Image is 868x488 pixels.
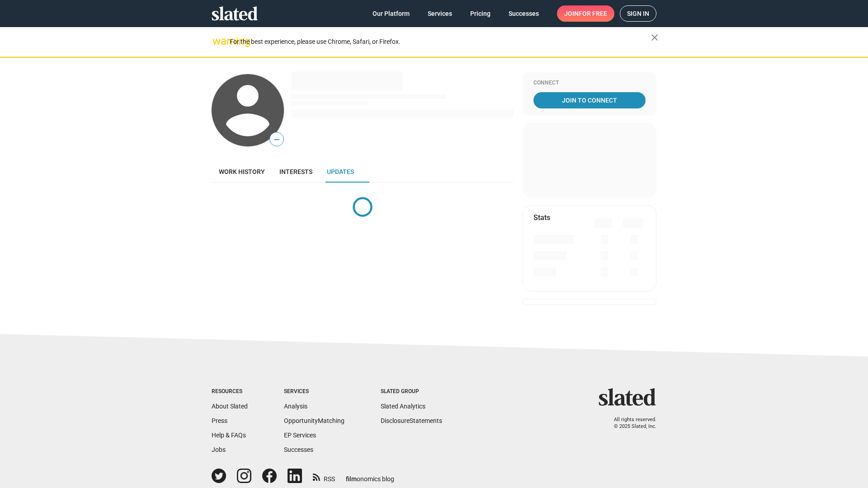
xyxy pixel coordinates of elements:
a: Successes [501,5,546,22]
a: Jobs [212,446,226,453]
div: For the best experience, please use Chrome, Safari, or Firefox. [230,36,651,48]
a: Work history [212,161,272,183]
a: RSS [313,469,335,483]
div: Services [284,388,344,395]
span: Join [564,5,607,22]
a: Joinfor free [557,5,614,22]
mat-icon: close [649,32,660,43]
span: Interests [279,168,312,175]
a: Services [420,5,459,22]
a: EP Services [284,432,316,439]
span: Successes [509,5,539,22]
a: Pricing [463,5,498,22]
a: Updates [320,161,361,183]
div: Resources [212,388,248,395]
span: Updates [327,168,354,175]
span: — [270,134,283,145]
mat-card-title: Stats [533,213,550,222]
span: Pricing [470,5,491,22]
a: About Slated [212,403,248,410]
span: for free [579,5,607,22]
a: Sign in [620,5,656,22]
div: Connect [533,80,646,87]
span: Services [428,5,452,22]
mat-icon: warning [212,36,223,47]
a: Analysis [284,403,307,410]
span: Join To Connect [535,92,644,108]
a: Our Platform [365,5,417,22]
span: Work history [219,168,265,175]
a: DisclosureStatements [381,417,442,424]
a: Slated Analytics [381,403,425,410]
span: film [346,475,357,483]
p: All rights reserved. © 2025 Slated, Inc. [604,417,656,430]
a: Press [212,417,227,424]
div: Slated Group [381,388,442,395]
a: filmonomics blog [346,468,394,483]
a: OpportunityMatching [284,417,344,424]
span: Sign in [627,6,649,21]
span: Our Platform [373,5,410,22]
a: Join To Connect [533,92,646,108]
a: Successes [284,446,313,453]
a: Help & FAQs [212,432,246,439]
a: Interests [272,161,320,183]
